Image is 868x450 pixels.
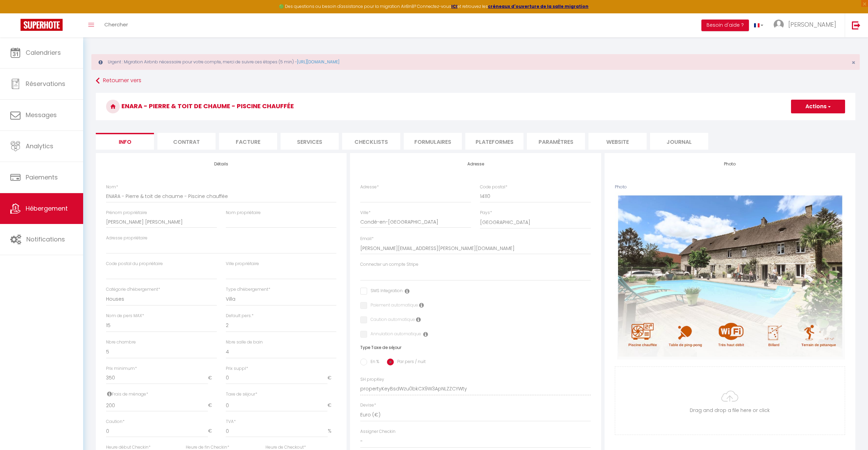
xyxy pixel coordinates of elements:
[106,365,137,372] label: Prix minimum
[26,111,57,119] span: Messages
[360,345,591,350] h6: Type Taxe de séjour
[281,133,339,150] li: Services
[788,20,836,29] span: [PERSON_NAME]
[527,133,585,150] li: Paramètres
[852,21,860,29] img: logout
[26,48,61,57] span: Calendriers
[588,133,647,150] li: website
[328,425,336,437] span: %
[96,75,855,87] a: Retourner vers
[360,184,379,190] label: Adresse
[104,21,128,28] span: Chercher
[360,162,591,166] h4: Adresse
[480,184,507,190] label: Code postal
[488,3,588,9] a: créneaux d'ouverture de la salle migration
[465,133,523,150] li: Plateformes
[219,133,277,150] li: Facture
[480,210,492,216] label: Pays
[106,339,136,346] label: Nbre chambre
[5,3,26,23] button: Ouvrir le widget de chat LiveChat
[701,20,749,31] button: Besoin d'aide ?
[226,261,259,267] label: Ville propriétaire
[360,402,376,409] label: Devise
[91,54,860,70] div: Urgent : Migration Airbnb nécessaire pour votre compte, merci de suivre ces étapes (5 min) -
[327,399,336,412] span: €
[774,20,784,30] img: ...
[226,313,254,319] label: Default pers.
[615,162,845,166] h4: Photo
[404,133,462,150] li: Formulaires
[157,133,216,150] li: Contrat
[226,391,257,398] label: Taxe de séjour
[615,184,627,190] label: Photo
[367,316,415,324] label: Caution automatique
[360,376,384,383] label: SH propKey
[367,302,418,310] label: Paiement automatique
[768,13,845,37] a: ... [PERSON_NAME]
[107,391,112,397] i: Frais de ménage
[106,418,125,425] label: Caution
[96,133,154,150] li: Info
[852,58,855,67] span: ×
[360,236,374,242] label: Email
[367,359,379,366] label: En %
[208,399,217,412] span: €
[226,339,263,346] label: Nbre salle de bain
[394,359,426,366] label: Par pers / nuit
[106,162,336,166] h4: Détails
[106,210,147,216] label: Prénom propriétaire
[342,133,400,150] li: Checklists
[297,59,339,65] a: [URL][DOMAIN_NAME]
[106,313,144,319] label: Nom de pers MAX
[26,204,68,213] span: Hébergement
[650,133,708,150] li: Journal
[360,428,396,435] label: Assigner Checkin
[26,142,53,150] span: Analytics
[451,3,457,9] a: ICI
[226,286,270,293] label: Type d'hébergement
[226,418,236,425] label: TVA
[226,210,261,216] label: Nom propriétaire
[106,286,160,293] label: Catégorie d'hébergement
[226,365,248,372] label: Prix suppl
[21,19,63,31] img: Super Booking
[208,372,217,384] span: €
[360,210,371,216] label: Ville
[106,184,118,190] label: Nom
[26,235,65,243] span: Notifications
[360,261,418,268] label: Connecter un compte Stripe
[106,391,148,398] label: Frais de ménage
[852,60,855,66] button: Close
[26,173,58,182] span: Paiements
[106,235,147,241] label: Adresse propriétaire
[26,79,65,88] span: Réservations
[96,93,855,120] h3: ENARA - Pierre & toit de chaume - Piscine chauffée
[327,372,336,384] span: €
[791,100,845,113] button: Actions
[106,261,163,267] label: Code postal du propriétaire
[208,425,217,437] span: €
[99,13,133,37] a: Chercher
